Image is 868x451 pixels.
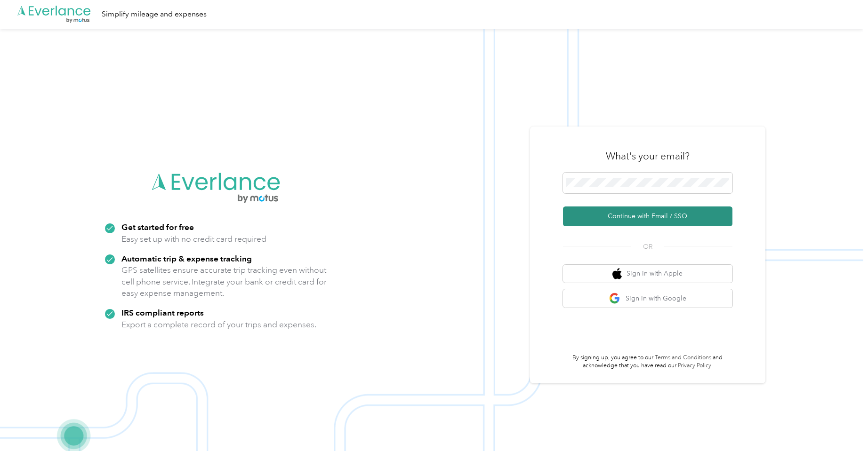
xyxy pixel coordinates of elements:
[121,308,204,317] strong: IRS compliant reports
[678,362,711,369] a: Privacy Policy
[563,289,732,308] button: google logoSign in with Google
[612,268,622,280] img: apple logo
[102,8,207,20] div: Simplify mileage and expenses
[121,264,327,299] p: GPS satellites ensure accurate trip tracking even without cell phone service. Integrate your bank...
[563,354,732,370] p: By signing up, you agree to our and acknowledge that you have read our .
[121,253,252,263] strong: Automatic trip & expense tracking
[121,233,266,245] p: Easy set up with no credit card required
[609,293,621,304] img: google logo
[563,265,732,283] button: apple logoSign in with Apple
[563,206,732,226] button: Continue with Email / SSO
[631,242,664,252] span: OR
[121,222,194,232] strong: Get started for free
[606,150,690,163] h3: What's your email?
[121,319,316,331] p: Export a complete record of your trips and expenses.
[655,354,711,361] a: Terms and Conditions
